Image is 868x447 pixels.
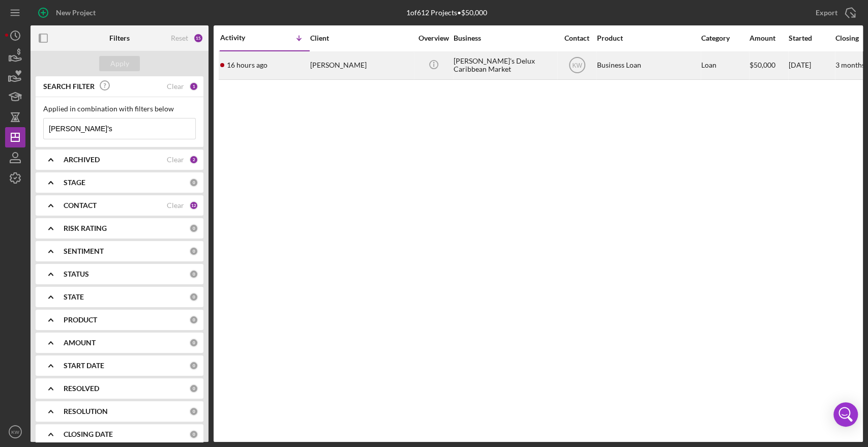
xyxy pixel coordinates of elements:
div: Category [701,34,749,42]
div: Started [789,34,834,42]
div: [PERSON_NAME]'s Delux Caribbean Market [454,52,555,79]
button: New Project [31,3,106,23]
div: 0 [189,384,198,393]
b: Filters [109,34,130,42]
button: Apply [99,56,140,71]
div: $50,000 [750,52,788,79]
b: SENTIMENT [64,247,104,255]
div: [PERSON_NAME] [310,52,412,79]
b: STATE [64,293,84,301]
b: START DATE [64,362,104,370]
div: Amount [750,34,788,42]
div: Open Intercom Messenger [833,402,858,427]
text: KW [11,429,19,435]
div: 1 [189,82,198,91]
b: STAGE [64,178,85,187]
div: 0 [189,338,198,347]
div: 0 [189,407,198,416]
div: Contact [558,34,596,42]
div: Business [454,34,555,42]
div: New Project [56,3,96,23]
button: Export [805,3,863,23]
div: Client [310,34,412,42]
b: STATUS [64,270,89,278]
b: RESOLUTION [64,407,108,415]
b: ARCHIVED [64,156,100,164]
div: Overview [414,34,453,42]
div: 2 [189,155,198,164]
time: 2025-08-28 20:30 [227,61,267,69]
div: 15 [193,33,203,43]
b: RISK RATING [64,224,107,232]
time: 3 months [835,61,865,69]
div: Clear [167,201,184,210]
b: CLOSING DATE [64,430,113,438]
div: 1 of 612 Projects • $50,000 [406,9,487,17]
div: Applied in combination with filters below [43,105,196,113]
div: Loan [701,52,749,79]
div: Apply [110,56,129,71]
b: SEARCH FILTER [43,82,95,91]
div: 0 [189,178,198,187]
div: Export [816,3,837,23]
div: 0 [189,270,198,279]
div: Activity [220,34,265,42]
div: Product [597,34,699,42]
div: 0 [189,292,198,302]
button: KW [5,422,25,442]
div: 0 [189,224,198,233]
text: KW [572,62,582,69]
div: 0 [189,430,198,439]
div: Reset [171,34,188,42]
div: [DATE] [789,52,834,79]
div: Clear [167,156,184,164]
div: 0 [189,361,198,370]
div: Clear [167,82,184,91]
div: 12 [189,201,198,210]
div: 0 [189,247,198,256]
b: PRODUCT [64,316,97,324]
div: 0 [189,315,198,324]
div: Business Loan [597,52,699,79]
b: CONTACT [64,201,97,210]
b: RESOLVED [64,384,99,393]
b: AMOUNT [64,339,96,347]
